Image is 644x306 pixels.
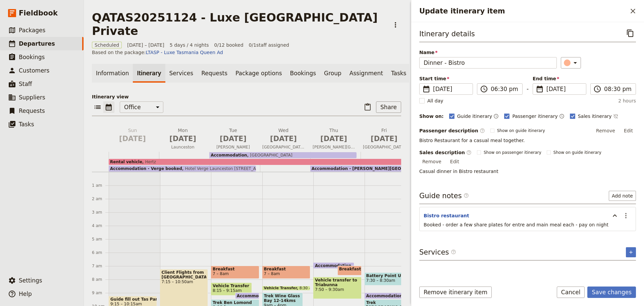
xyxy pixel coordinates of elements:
[92,93,401,100] p: Itinerary view
[211,266,259,279] div: Breakfast7 – 8am
[424,222,608,227] span: Booked - order a few share plates for entre and main meal each - pay on night
[527,85,529,95] span: -
[447,157,462,167] button: Edit
[209,127,260,152] button: Tue [DATE][PERSON_NAME]
[419,149,472,156] label: Sales description
[264,271,280,276] span: 7 – 8am
[419,137,636,144] p: Bistro Restaurant for a casual meal together.
[627,5,639,17] button: Close drawer
[451,249,456,257] span: ​
[133,64,165,83] a: Itinerary
[315,287,360,292] span: 7:50 – 9:30am
[484,150,541,155] span: Show on passenger itinerary
[451,249,456,255] span: ​
[313,127,355,144] h2: Thu
[92,236,109,242] div: 5 am
[92,42,122,48] span: Scheduled
[480,85,488,93] span: ​
[419,29,475,39] h3: Itinerary details
[213,283,250,288] span: Vehicle Transfer
[111,134,154,144] span: [DATE]
[262,127,305,144] h2: Wed
[313,277,362,299] div: Vehicle transfer to Triabunna7:50 – 9:30am
[146,50,223,55] a: LTASP - Luxe Tasmania Queen Ad
[92,250,109,255] div: 6 am
[536,85,544,93] span: ​
[362,101,373,113] button: Paste itinerary item
[312,166,437,171] span: Accommodation - [PERSON_NAME][GEOGRAPHIC_DATA]
[264,286,300,290] span: Vehicle Transfer
[337,266,362,275] div: Breakfast
[366,273,411,278] span: Battery Point Urban Walk and Breakfast
[310,166,407,172] div: Accommodation - [PERSON_NAME][GEOGRAPHIC_DATA]
[231,64,286,83] a: Package options
[565,59,579,67] div: ​
[578,113,612,120] span: Sales itinerary
[419,127,485,134] label: Passenger description
[593,126,618,136] button: Remove
[310,144,358,150] span: [PERSON_NAME][GEOGRAPHIC_DATA]
[553,150,601,155] span: Show on guide itinerary
[209,152,357,158] div: Accommodation[GEOGRAPHIC_DATA]
[621,126,636,136] button: Edit
[109,159,407,165] div: Rental vehicleHertz
[557,287,585,298] button: Cancel
[497,128,545,133] span: Show on guide itinerary
[464,193,469,201] span: ​
[19,54,45,60] span: Bookings
[237,294,312,298] span: Accommodation - Verge booked
[212,127,254,144] h2: Tue
[92,11,386,38] h1: QATAS20251124 - Luxe [GEOGRAPHIC_DATA] Private
[92,101,103,113] button: List view
[110,160,142,164] span: Rental vehicle
[625,28,636,39] button: Copy itinerary item
[345,64,387,83] a: Assignment
[433,85,469,93] span: [DATE]
[493,112,499,120] button: Time shown on guide itinerary
[561,57,581,69] button: ​
[620,210,632,221] button: Actions
[419,49,557,56] span: Name
[165,64,198,83] a: Services
[310,127,360,152] button: Thu [DATE][PERSON_NAME][GEOGRAPHIC_DATA]
[159,127,209,152] button: Mon [DATE]Launceston
[387,64,411,83] a: Tasks
[19,40,55,47] span: Departures
[613,112,619,120] button: Time not shown on sales itinerary
[587,287,636,298] button: Save changes
[419,168,636,175] p: Casual dinner in Bistro restaurant
[419,113,444,120] div: Show on:
[419,247,456,257] h3: Services
[300,286,326,290] span: 8:30 – 8:45am
[419,75,473,82] span: Start time
[19,81,32,87] span: Staff
[209,144,257,150] span: [PERSON_NAME]
[609,191,636,201] button: Add note
[480,128,485,133] span: ​
[546,85,582,93] span: [DATE]
[109,127,159,146] button: Sun [DATE]
[618,97,636,104] span: 2 hours
[559,112,565,120] button: Time shown on passenger itinerary
[213,271,229,276] span: 7 – 8am
[92,64,133,83] a: Information
[247,153,292,158] span: [GEOGRAPHIC_DATA]
[162,270,207,279] span: Client Flights from [GEOGRAPHIC_DATA]
[109,152,411,172] div: Accommodation - Verge bookedHotel Verge Launceston [STREET_ADDRESS]Accommodation - [PERSON_NAME][...
[360,144,408,150] span: [GEOGRAPHIC_DATA]
[464,193,469,198] span: ​
[162,134,204,144] span: [DATE]
[19,121,34,128] span: Tasks
[313,262,354,269] div: Accommodation
[419,6,627,16] h2: Update itinerary item
[376,101,401,113] button: Share
[182,166,274,171] span: Hotel Verge Launceston [STREET_ADDRESS]
[103,101,114,113] button: Calendar view
[92,290,109,296] div: 9 am
[19,291,32,297] span: Help
[315,263,354,268] span: Accommodation
[249,42,289,48] span: 0 / 1 staff assigned
[457,113,492,120] span: Guide itinerary
[466,150,472,155] span: ​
